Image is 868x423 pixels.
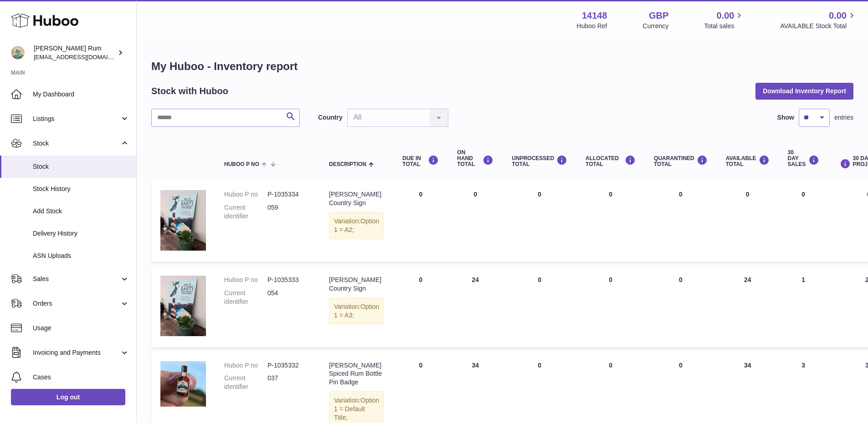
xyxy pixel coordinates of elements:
[755,83,853,99] button: Download Inventory Report
[151,85,228,97] h2: Stock with Huboo
[33,90,129,99] span: My Dashboard
[779,267,828,347] td: 1
[224,361,267,370] dt: Huboo P no
[334,397,379,421] span: Option 1 = Default Title;
[267,203,311,221] dd: 059
[704,22,745,30] span: Total sales
[779,181,828,262] td: 0
[577,22,607,30] div: Huboo Ref
[34,44,116,61] div: [PERSON_NAME] Rum
[654,155,708,167] div: QUARANTINED Total
[512,155,567,167] div: UNPROCESSED Total
[267,276,311,284] dd: P-1035333
[704,10,745,30] a: 0.00 Total sales
[780,22,857,30] span: AVAILABLE Stock Total
[33,275,120,283] span: Sales
[402,155,439,167] div: DUE IN TOTAL
[34,53,134,60] span: [EMAIL_ADDRESS][DOMAIN_NAME]
[457,150,493,168] div: ON HAND Total
[393,181,448,262] td: 0
[33,115,120,123] span: Listings
[576,181,645,262] td: 0
[267,289,311,306] dd: 054
[329,161,366,167] span: Description
[329,190,384,207] div: [PERSON_NAME] Country Sign
[33,229,129,238] span: Delivery History
[777,113,794,122] label: Show
[33,162,129,171] span: Stock
[582,10,607,22] strong: 14148
[267,190,311,199] dd: P-1035334
[788,150,819,168] div: 30 DAY SALES
[329,361,384,387] div: [PERSON_NAME] Spiced Rum Bottle Pin Badge
[33,299,120,308] span: Orders
[717,181,779,262] td: 0
[829,10,847,22] span: 0.00
[11,389,125,405] a: Log out
[267,374,311,391] dd: 037
[33,252,129,260] span: ASN Uploads
[224,161,259,167] span: Huboo P no
[679,191,683,198] span: 0
[834,113,853,122] span: entries
[726,155,770,167] div: AVAILABLE Total
[586,155,636,167] div: ALLOCATED Total
[160,361,206,407] img: product image
[224,276,267,284] dt: Huboo P no
[318,113,343,122] label: Country
[224,289,267,306] dt: Current identifier
[448,267,503,347] td: 24
[393,267,448,347] td: 0
[576,267,645,347] td: 0
[267,361,311,370] dd: P-1035332
[780,10,857,30] a: 0.00 AVAILABLE Stock Total
[334,303,379,319] span: Option 1 = A3;
[329,276,384,293] div: [PERSON_NAME] Country Sign
[334,217,379,233] span: Option 1 = A2;
[679,362,683,369] span: 0
[33,185,129,193] span: Stock History
[643,22,669,30] div: Currency
[160,276,206,336] img: product image
[160,190,206,251] img: product image
[33,139,120,148] span: Stock
[649,10,668,22] strong: GBP
[448,181,503,262] td: 0
[33,207,129,216] span: Add Stock
[33,324,129,332] span: Usage
[11,46,25,60] img: mail@bartirum.wales
[224,190,267,199] dt: Huboo P no
[151,59,853,74] h1: My Huboo - Inventory report
[224,374,267,391] dt: Current identifier
[717,267,779,347] td: 24
[329,297,384,325] div: Variation:
[503,267,576,347] td: 0
[679,276,683,283] span: 0
[224,203,267,221] dt: Current identifier
[717,10,734,22] span: 0.00
[329,212,384,239] div: Variation:
[33,373,129,382] span: Cases
[33,348,120,357] span: Invoicing and Payments
[503,181,576,262] td: 0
